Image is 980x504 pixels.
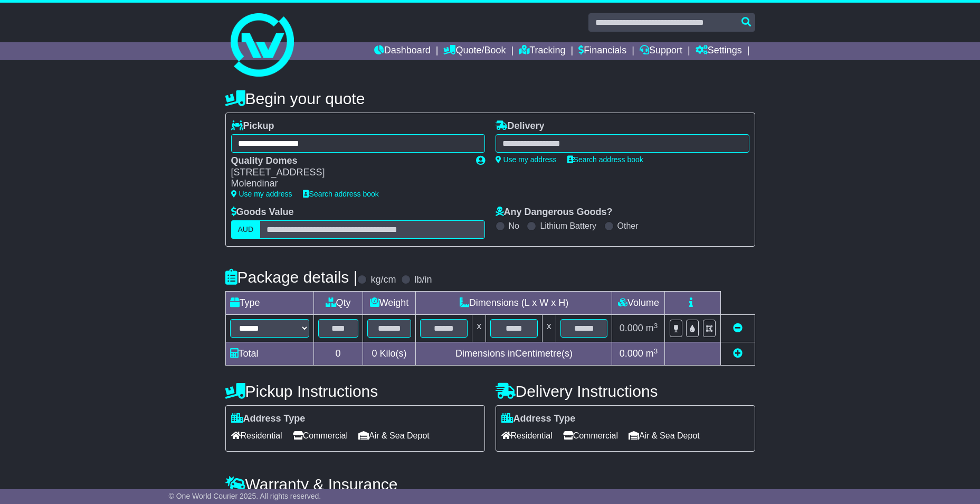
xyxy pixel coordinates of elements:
a: Remove this item [733,323,743,333]
span: Air & Sea Depot [629,427,700,444]
td: x [542,315,556,342]
label: Any Dangerous Goods? [496,207,613,218]
div: [STREET_ADDRESS] [231,167,465,179]
a: Use my address [496,155,557,164]
td: Qty [313,292,363,315]
a: Support [640,42,682,60]
label: Lithium Battery [540,221,596,231]
label: Address Type [231,413,306,425]
a: Add new item [733,348,743,359]
span: 0 [372,348,377,359]
span: Residential [501,427,553,444]
span: Commercial [563,427,618,444]
span: Commercial [293,427,348,444]
a: Search address book [567,155,643,164]
a: Settings [696,42,742,60]
td: Dimensions (L x W x H) [416,292,612,315]
a: Tracking [519,42,565,60]
span: Air & Sea Depot [358,427,430,444]
span: 0.000 [620,348,643,359]
h4: Warranty & Insurance [225,475,755,493]
sup: 3 [654,322,658,330]
label: Pickup [231,120,274,132]
a: Quote/Book [443,42,506,60]
h4: Delivery Instructions [496,382,755,400]
div: Quality Domes [231,155,465,167]
td: Kilo(s) [363,342,416,366]
a: Use my address [231,190,292,198]
td: 0 [313,342,363,366]
span: m [646,323,658,333]
a: Dashboard [374,42,431,60]
h4: Pickup Instructions [225,382,485,400]
h4: Begin your quote [225,90,755,107]
span: © One World Courier 2025. All rights reserved. [169,492,321,500]
a: Search address book [303,190,379,198]
span: Residential [231,427,282,444]
td: Total [225,342,313,366]
a: Financials [578,42,626,60]
td: x [472,315,486,342]
label: Other [617,221,639,231]
label: Goods Value [231,207,294,218]
td: Type [225,292,313,315]
label: No [509,221,519,231]
sup: 3 [654,347,658,355]
label: Address Type [501,413,576,425]
div: Molendinar [231,178,465,190]
td: Volume [612,292,665,315]
span: 0.000 [620,323,643,333]
label: AUD [231,220,261,239]
td: Weight [363,292,416,315]
h4: Package details | [225,268,358,286]
label: kg/cm [370,274,396,286]
label: Delivery [496,120,545,132]
label: lb/in [414,274,432,286]
span: m [646,348,658,359]
td: Dimensions in Centimetre(s) [416,342,612,366]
